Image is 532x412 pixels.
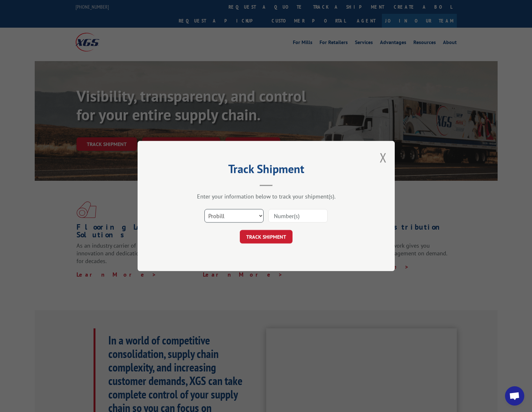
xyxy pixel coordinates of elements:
a: Open chat [505,386,524,406]
input: Number(s) [268,209,328,223]
button: Close modal [380,149,387,166]
h2: Track Shipment [170,164,363,177]
div: Enter your information below to track your shipment(s). [170,193,363,200]
button: TRACK SHIPMENT [240,230,293,243]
